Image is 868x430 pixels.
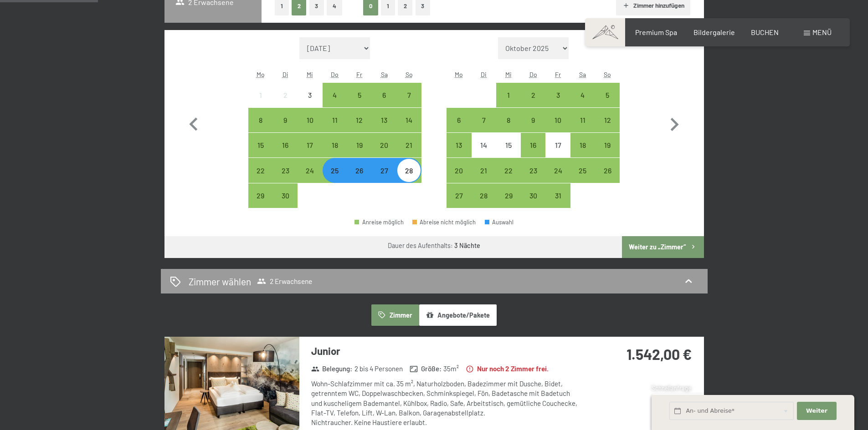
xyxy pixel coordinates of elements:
div: Anreise möglich [570,108,595,132]
abbr: Sonntag [406,71,413,78]
div: 16 [274,142,297,164]
div: Anreise nicht möglich [496,133,521,157]
div: Sun Oct 19 2025 [595,133,620,157]
div: 7 [397,91,420,114]
abbr: Mittwoch [307,71,313,78]
div: 23 [274,167,297,190]
div: Anreise möglich [521,158,545,182]
div: Anreise möglich [372,83,396,107]
div: 3 [298,91,321,114]
div: Tue Sep 30 2025 [273,183,298,208]
div: 16 [522,142,544,164]
div: 9 [274,116,297,139]
div: 12 [596,116,619,139]
div: Sat Oct 18 2025 [570,133,595,157]
div: 22 [249,167,272,190]
div: Anreise möglich [595,133,620,157]
div: Anreise möglich [595,83,620,107]
div: 13 [447,142,470,164]
div: Anreise möglich [298,133,322,157]
div: Thu Sep 04 2025 [323,83,347,107]
div: Tue Oct 07 2025 [472,108,496,132]
div: Anreise möglich [396,158,421,182]
div: 17 [298,142,321,164]
div: Anreise möglich [496,83,521,107]
strong: Nur noch 2 Zimmer frei. [466,364,549,374]
div: 18 [571,142,594,164]
div: 22 [497,167,520,190]
div: Tue Oct 21 2025 [472,158,496,182]
div: Anreise möglich [496,108,521,132]
abbr: Donnerstag [331,71,339,78]
div: Tue Sep 09 2025 [273,108,298,132]
div: 5 [348,91,371,114]
div: 27 [447,192,470,215]
div: Thu Sep 18 2025 [323,133,347,157]
div: Anreise möglich [396,108,421,132]
div: 15 [249,142,272,164]
div: Thu Sep 11 2025 [323,108,347,132]
div: Anreise möglich [521,83,545,107]
div: 25 [324,167,346,190]
div: Wed Sep 10 2025 [298,108,322,132]
div: Sun Oct 12 2025 [595,108,620,132]
div: 29 [249,192,272,215]
div: 28 [397,167,420,190]
div: Anreise möglich [472,158,496,182]
div: Anreise nicht möglich [298,83,322,107]
div: 7 [473,116,495,139]
div: Tue Sep 23 2025 [273,158,298,182]
div: Anreise nicht möglich [248,83,273,107]
div: Sat Oct 11 2025 [570,108,595,132]
div: Anreise möglich [347,108,372,132]
div: 13 [373,116,395,139]
div: Fri Sep 26 2025 [347,158,372,182]
div: 19 [596,142,619,164]
div: Sun Sep 07 2025 [396,83,421,107]
div: 1 [497,91,520,114]
div: Wed Sep 03 2025 [298,83,322,107]
div: 26 [596,167,619,190]
div: Anreise möglich [372,158,396,182]
div: Anreise nicht möglich [273,83,298,107]
div: Mon Oct 13 2025 [447,133,471,157]
div: Mon Sep 08 2025 [248,108,273,132]
div: Sun Sep 14 2025 [396,108,421,132]
div: Fri Sep 05 2025 [347,83,372,107]
div: 31 [546,192,569,215]
div: Abreise nicht möglich [412,219,476,225]
div: 9 [522,116,544,139]
div: Anreise möglich [521,133,545,157]
h2: Zimmer wählen [189,275,251,288]
div: Anreise möglich [570,83,595,107]
div: Sat Oct 25 2025 [570,158,595,182]
div: Anreise möglich [323,83,347,107]
div: 27 [373,167,395,190]
div: 11 [571,116,594,139]
abbr: Samstag [579,71,586,78]
div: Anreise möglich [354,219,404,225]
div: Anreise möglich [323,133,347,157]
div: Thu Oct 16 2025 [521,133,545,157]
div: 6 [447,116,470,139]
div: Anreise möglich [447,108,471,132]
abbr: Donnerstag [529,71,537,78]
div: 3 [546,91,569,114]
a: BUCHEN [751,28,779,36]
div: Thu Oct 02 2025 [521,83,545,107]
div: Fri Oct 31 2025 [545,183,570,208]
button: Zimmer [371,304,419,325]
b: 3 Nächte [454,242,480,249]
div: Tue Oct 14 2025 [472,133,496,157]
a: Bildergalerie [693,28,735,36]
abbr: Mittwoch [505,71,512,78]
div: Anreise möglich [545,108,570,132]
div: Wed Sep 24 2025 [298,158,322,182]
div: Fri Sep 19 2025 [347,133,372,157]
div: Anreise möglich [570,158,595,182]
div: 4 [571,91,594,114]
div: 24 [546,167,569,190]
span: 2 Erwachsene [257,277,312,286]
